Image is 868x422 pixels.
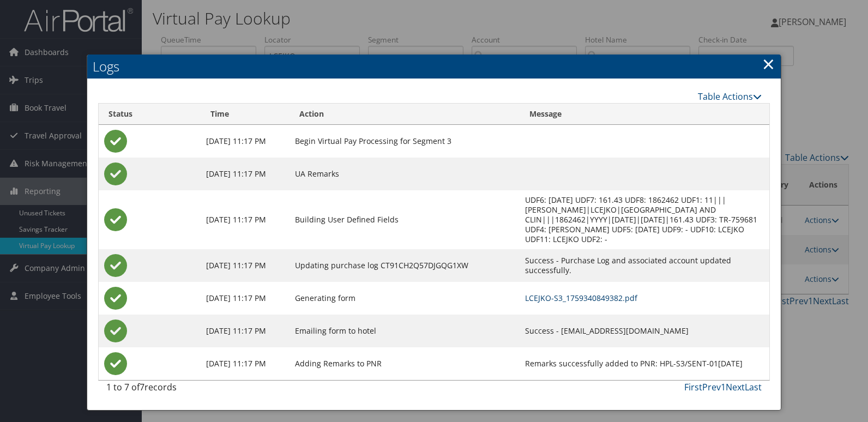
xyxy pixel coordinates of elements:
td: Begin Virtual Pay Processing for Segment 3 [290,125,520,158]
th: Time: activate to sort column ascending [201,104,290,125]
td: [DATE] 11:17 PM [201,282,290,315]
td: [DATE] 11:17 PM [201,249,290,282]
th: Message: activate to sort column ascending [520,104,769,125]
a: LCEJKO-S3_1759340849382.pdf [525,293,637,303]
td: [DATE] 11:17 PM [201,190,290,249]
a: Last [745,381,762,393]
th: Action: activate to sort column ascending [290,104,520,125]
a: Next [726,381,745,393]
a: Close [762,53,775,75]
td: Generating form [290,282,520,315]
th: Status: activate to sort column ascending [99,104,201,125]
td: UA Remarks [290,158,520,190]
td: [DATE] 11:17 PM [201,158,290,190]
td: Success - [EMAIL_ADDRESS][DOMAIN_NAME] [520,315,769,347]
td: Success - Purchase Log and associated account updated successfully. [520,249,769,282]
td: Remarks successfully added to PNR: HPL-S3/SENT-01[DATE] [520,347,769,380]
a: Prev [702,381,721,393]
td: Emailing form to hotel [290,315,520,347]
a: Table Actions [698,91,762,103]
h2: Logs [87,55,781,79]
a: 1 [721,381,726,393]
span: 7 [140,381,144,393]
td: [DATE] 11:17 PM [201,347,290,380]
td: [DATE] 11:17 PM [201,125,290,158]
td: Adding Remarks to PNR [290,347,520,380]
td: Updating purchase log CT91CH2Q57DJGQG1XW [290,249,520,282]
a: First [684,381,702,393]
td: UDF6: [DATE] UDF7: 161.43 UDF8: 1862462 UDF1: 11|||[PERSON_NAME]|LCEJKO|[GEOGRAPHIC_DATA] AND CLI... [520,190,769,249]
td: [DATE] 11:17 PM [201,315,290,347]
td: Building User Defined Fields [290,190,520,249]
div: 1 to 7 of records [106,381,258,399]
